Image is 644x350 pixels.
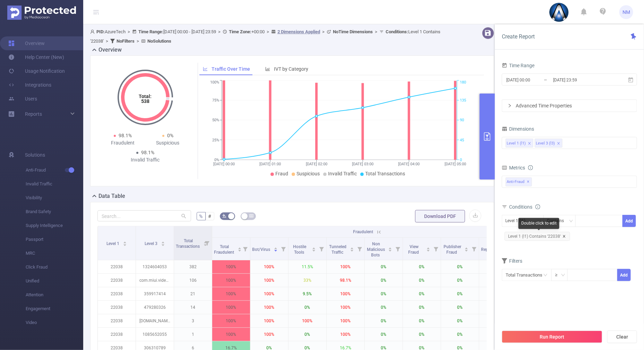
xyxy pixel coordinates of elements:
i: icon: info-circle [535,204,540,209]
p: 100% [212,301,250,314]
div: Sort [426,246,430,251]
i: icon: caret-up [238,246,241,248]
p: 100% [212,287,250,300]
p: 0% [289,301,326,314]
span: Invalid Traffic [26,177,83,191]
span: Fraud [275,171,288,176]
p: 1 [174,328,212,341]
div: icon: rightAdvanced Time Properties [502,100,637,112]
p: 0% [441,328,479,341]
tspan: [DATE] 05:00 [445,162,466,166]
span: Bot/Virus [252,247,271,252]
i: icon: caret-down [350,249,354,251]
span: Metrics [502,165,525,170]
p: 22038 [98,314,136,327]
tspan: [DATE] 04:00 [398,162,420,166]
p: 0% [479,328,517,341]
span: > [135,38,141,44]
span: Attention [26,288,83,302]
span: > [126,29,132,34]
div: Sort [238,246,242,251]
p: 33% [289,274,326,287]
span: Level 3 [145,241,158,246]
p: 100% [212,328,250,341]
span: Publisher Fraud [444,244,461,255]
i: icon: info-circle [528,165,533,170]
i: icon: caret-up [312,246,316,248]
span: % [199,213,203,219]
button: Add [622,215,636,227]
span: Total Transactions [176,238,201,249]
p: 0% [441,274,479,287]
span: Level 1 [106,241,120,246]
a: Reports [25,107,42,121]
span: Reputation [481,247,503,252]
input: End date [552,75,609,85]
p: 100% [327,301,364,314]
p: 1085652055 [136,328,174,341]
button: Download PDF [415,210,465,222]
p: 100% [327,287,364,300]
p: 22038 [98,287,136,300]
span: Tunneled Traffic [329,244,347,255]
p: 0% [403,328,441,341]
span: Solutions [25,148,45,162]
tspan: 45 [460,138,464,142]
button: Run Report [502,331,602,343]
span: 98.1% [119,133,132,138]
a: Overview [8,36,45,50]
div: Sort [350,246,354,251]
i: icon: caret-down [161,243,165,245]
div: Sort [464,246,469,251]
span: Fraudulent [353,229,373,234]
i: icon: caret-down [465,249,469,251]
tspan: [DATE] 03:00 [352,162,373,166]
tspan: 538 [141,98,149,104]
a: Usage Notification [8,64,65,78]
tspan: 50% [212,118,219,123]
span: > [216,29,223,34]
b: Conditions : [386,29,408,34]
b: Time Range: [138,29,163,34]
p: 0% [289,328,326,341]
div: Fraudulent [100,139,145,147]
span: Time Range [502,63,535,68]
i: icon: caret-up [274,246,277,248]
span: 0% [167,133,173,138]
p: 0% [365,328,403,341]
span: > [373,29,379,34]
p: 100% [250,328,288,341]
p: 0% [403,301,441,314]
span: Conditions [509,204,540,210]
a: Users [8,92,37,106]
span: > [265,29,271,34]
div: Invalid Traffic [123,156,168,164]
img: Protected Media [7,6,76,20]
span: Video [26,316,83,330]
i: icon: close [528,142,531,146]
span: ✕ [527,178,530,186]
span: Click Fraud [26,260,83,274]
i: Filter menu [431,238,441,260]
p: 22038 [98,301,136,314]
i: icon: down [561,273,565,278]
span: Total Transactions [365,171,405,176]
p: 100% [250,314,288,327]
span: Supply Intelligence [26,219,83,233]
p: 100% [327,314,364,327]
b: No Solutions [147,38,171,44]
i: Filter menu [202,226,212,260]
p: 100% [250,260,288,273]
div: Level 1 (l1) [507,139,526,148]
p: [DOMAIN_NAME] [136,314,174,327]
p: 0% [441,301,479,314]
tspan: 90 [460,118,464,123]
i: Filter menu [469,238,479,260]
i: icon: caret-down [123,243,127,245]
span: Dimensions [502,126,534,132]
p: 14 [174,301,212,314]
i: icon: caret-up [123,240,127,243]
p: 22038 [98,328,136,341]
i: icon: bar-chart [265,67,270,71]
span: Total Fraudulent [214,244,235,255]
